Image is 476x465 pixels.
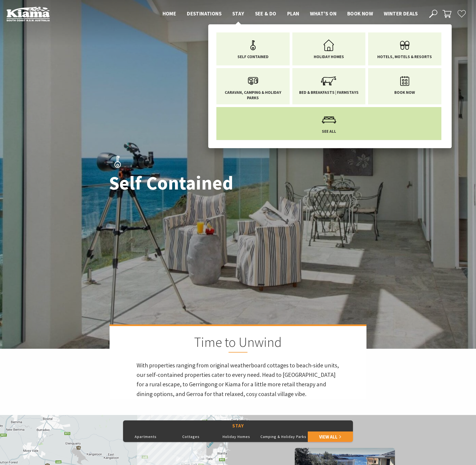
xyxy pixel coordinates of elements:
[220,90,286,100] span: Caravan, Camping & Holiday Parks
[214,431,259,442] button: Holiday Homes
[259,431,308,442] button: Camping & Holiday Parks
[299,90,359,95] span: Bed & Breakfasts | Farmstays
[287,10,299,17] span: Plan
[123,420,353,431] button: Stay
[322,129,336,134] span: See All
[347,10,373,17] span: Book now
[232,10,244,17] span: Stay
[137,361,339,399] p: With properties ranging from original weatherboard cottages to beach-side units, our self-contain...
[109,173,262,194] h1: Self Contained
[377,54,432,59] span: Hotels, Motels & Resorts
[187,10,222,17] span: Destinations
[157,9,423,18] nav: Main Menu
[314,54,344,59] span: Holiday Homes
[394,90,415,95] span: Book now
[137,334,339,353] h2: Time to Unwind
[168,431,214,442] button: Cottages
[310,10,336,17] span: What’s On
[384,10,418,17] span: Winter Deals
[237,54,269,59] span: Self Contained
[6,6,50,21] img: Kiama Logo
[255,10,276,17] span: See & Do
[308,431,353,442] a: View All
[163,10,176,17] span: Home
[123,431,168,442] button: Apartments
